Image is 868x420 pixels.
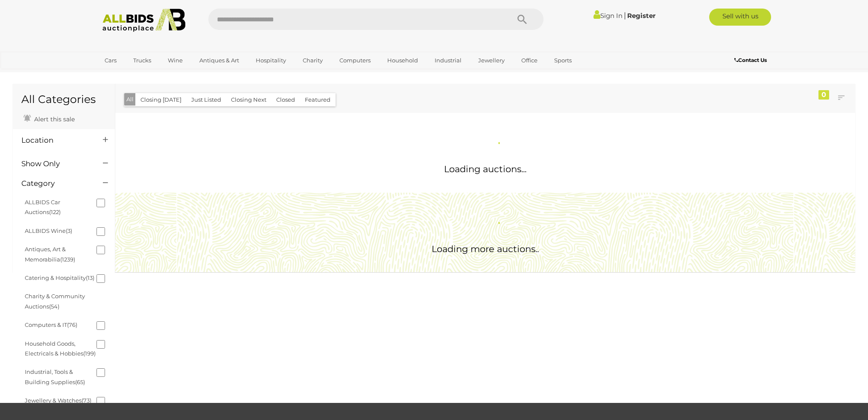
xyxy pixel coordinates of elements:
[300,93,336,106] button: Featured
[334,53,376,68] a: Computers
[128,53,157,68] a: Trucks
[162,53,188,68] a: Wine
[709,9,771,26] a: Sell with us
[444,164,526,174] span: Loading auctions...
[734,56,769,65] a: Contact Us
[67,321,77,328] span: (76)
[21,179,90,188] h4: Category
[83,350,96,357] span: (199)
[194,53,245,68] a: Antiques & Art
[25,274,94,281] a: Catering & Hospitality(13)
[516,53,543,68] a: Office
[432,244,539,254] span: Loading more auctions..
[25,397,91,404] a: Jewellery & Watches(73)
[21,112,77,125] a: Alert this sale
[25,293,85,309] a: Charity & Community Auctions(54)
[226,93,272,106] button: Closing Next
[627,12,655,20] a: Register
[21,160,90,168] h4: Show Only
[549,53,577,68] a: Sports
[624,11,626,20] span: |
[66,227,72,234] span: (3)
[25,321,77,328] a: Computers & IT(76)
[21,94,106,106] h1: All Categories
[593,12,623,20] a: Sign In
[60,256,75,263] span: (1239)
[501,9,544,30] button: Search
[82,397,91,404] span: (73)
[99,53,122,68] a: Cars
[49,303,59,310] span: (54)
[124,93,136,106] button: All
[25,368,85,385] a: Industrial, Tools & Building Supplies(65)
[25,340,96,357] a: Household Goods, Electricals & Hobbies(199)
[297,53,328,68] a: Charity
[75,379,85,385] span: (65)
[818,90,829,100] div: 0
[382,53,424,68] a: Household
[271,93,300,106] button: Closed
[86,274,94,281] span: (13)
[99,68,171,82] a: [GEOGRAPHIC_DATA]
[49,209,61,215] span: (122)
[473,53,510,68] a: Jewellery
[135,93,187,106] button: Closing [DATE]
[186,93,226,106] button: Just Listed
[21,136,90,144] h4: Location
[25,227,72,234] a: ALLBIDS Wine(3)
[32,115,75,123] span: Alert this sale
[25,199,61,215] a: ALLBIDS Car Auctions(122)
[250,53,292,68] a: Hospitality
[429,53,467,68] a: Industrial
[98,9,190,32] img: Allbids.com.au
[734,57,767,63] b: Contact Us
[25,246,75,262] a: Antiques, Art & Memorabilia(1239)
